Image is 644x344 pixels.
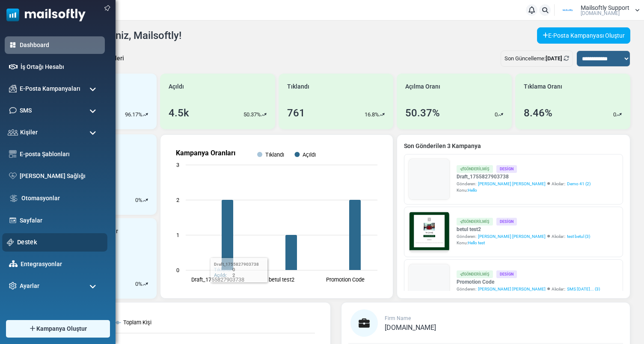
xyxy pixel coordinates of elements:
div: Design [496,270,517,278]
a: E-posta Şablonları [20,150,101,159]
div: 8.46% [524,105,552,121]
img: dashboard-icon-active.svg [9,41,17,49]
a: Dashboard [20,41,101,50]
a: İş Ortağı Hesabı [21,62,101,71]
text: Toplam Kişi [123,319,151,326]
span: [DOMAIN_NAME] [581,11,620,16]
p: 0 [135,280,138,288]
img: User Logo [557,4,579,17]
h1: Test {(email)} [39,148,257,162]
span: Tıklama Oranı [524,82,562,91]
span: Açıldı [169,82,184,91]
a: [PERSON_NAME] Sağlığı [20,172,101,181]
span: Hello test [468,240,485,245]
strong: Follow Us [131,202,164,210]
div: Son Güncelleme: [501,50,573,67]
div: Gönderilmiş [457,218,493,225]
span: Açılma Oranı [405,82,440,91]
span: E-Posta Kampanyaları [20,84,80,93]
text: 1 [176,232,179,238]
img: campaigns-icon.png [9,85,17,92]
span: Tıklandı [287,82,309,91]
span: Firm Name [385,315,411,321]
div: 4.5k [169,105,189,121]
a: Refresh Stats [564,55,569,62]
a: Sayfalar [20,216,101,225]
span: [PERSON_NAME] [PERSON_NAME] [478,181,546,187]
p: 50.37% [243,110,261,119]
a: Destek [17,237,103,247]
a: Otomasyonlar [21,194,101,203]
span: [PERSON_NAME] [PERSON_NAME] [478,286,546,292]
span: Kişiler [20,128,38,137]
p: 0 [135,196,138,205]
div: 761 [287,105,305,121]
a: Demo 41 (2) [567,181,591,187]
a: User Logo Mailsoftly Support [DOMAIN_NAME] [557,4,640,17]
img: landing_pages.svg [9,216,17,224]
img: email-templates-icon.svg [9,150,17,158]
a: Entegrasyonlar [21,260,101,269]
text: betul test2 [269,276,294,283]
div: Gönderen: Alıcılar:: [457,286,600,292]
text: 3 [176,162,179,168]
p: 0 [495,110,498,119]
div: Gönderen: Alıcılar:: [457,233,590,240]
text: Tıklandı [265,151,284,158]
div: Gönderen: Alıcılar:: [457,181,591,187]
a: Draft_1755827903738 [457,173,591,181]
span: [DOMAIN_NAME] [385,323,436,332]
text: Draft_1755827903738 [191,276,244,283]
div: Konu: [457,240,590,246]
img: workflow.svg [9,193,18,203]
img: domain-health-icon.svg [9,172,17,179]
span: Mailsoftly Support [581,5,629,11]
p: 96.17% [125,110,142,119]
p: Lorem ipsum dolor sit amet, consectetur adipiscing elit, sed do eiusmod tempor incididunt [45,225,250,233]
div: % [135,280,148,288]
a: Promotion Code [457,278,600,286]
a: SMS [DATE]... (3) [567,286,600,292]
a: Son Gönderilen 3 Kampanya [404,142,623,151]
text: Açıldı [303,151,316,158]
p: 16.8% [365,110,379,119]
span: SMS [20,106,32,115]
text: Kampanya Oranları [176,149,235,157]
span: Hello [468,188,477,193]
div: Konu: [457,187,591,193]
div: Design [496,165,517,172]
div: Gönderilmiş [457,270,493,278]
div: Gönderilmiş [457,165,493,172]
div: Design [496,218,517,225]
img: contacts-icon.svg [8,129,18,135]
svg: Kampanya Oranları [167,142,386,291]
text: 0 [176,267,179,273]
strong: Shop Now and Save Big! [113,174,183,181]
div: % [135,196,148,205]
span: Kampanya Oluştur [36,324,87,333]
img: sms-icon.png [9,107,17,114]
text: 2 [176,197,179,203]
b: [DATE] [546,55,562,62]
a: E-Posta Kampanyası Oluştur [537,27,630,44]
a: Shop Now and Save Big! [104,170,192,186]
a: test betul (3) [567,233,590,240]
img: support-icon.svg [7,239,14,246]
a: [DOMAIN_NAME] [385,324,436,331]
a: betul test2 [457,225,590,233]
p: 0 [613,110,616,119]
span: [PERSON_NAME] [PERSON_NAME] [478,233,546,240]
span: Ayarlar [20,282,39,291]
div: 50.37% [405,105,440,121]
img: settings-icon.svg [9,282,17,290]
text: Promotion Code [326,276,365,283]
